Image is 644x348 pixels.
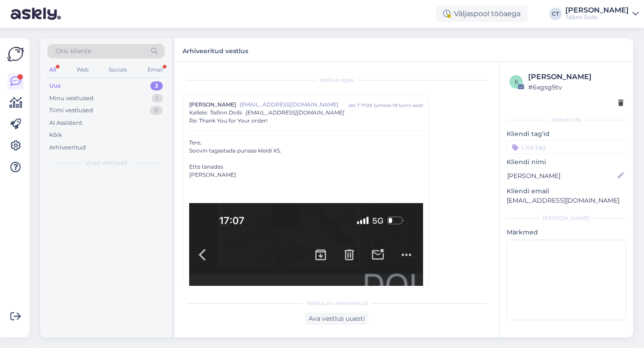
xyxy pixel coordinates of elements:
[49,81,61,90] div: Uus
[565,14,629,21] div: Tallinn Dolls
[189,163,423,171] div: Ette tänades
[85,159,127,167] span: Uued vestlused
[507,140,626,154] input: Lisa tag
[189,171,423,179] div: [PERSON_NAME]
[49,119,82,127] div: AI Assistent
[515,78,518,85] span: 6
[210,109,242,116] span: Tallinn Dolls
[150,81,163,90] div: 3
[507,214,626,222] div: [PERSON_NAME]
[306,299,368,307] span: Vestlus on arhiveeritud
[305,313,369,325] div: Ava vestlus uuesti
[49,106,93,115] div: Tiimi vestlused
[189,109,208,116] span: Kellele :
[189,147,423,155] div: Soovin tagastada punase kleidi XS.
[528,72,623,82] div: [PERSON_NAME]
[49,131,62,140] div: Kõik
[507,196,626,205] p: [EMAIL_ADDRESS][DOMAIN_NAME]
[374,102,423,109] div: ( umbes 19 tunni eest )
[49,94,93,103] div: Minu vestlused
[183,76,490,84] div: Vestlus algas
[348,102,372,109] div: okt 7 17:09
[528,82,623,92] div: # 6xgsg9tv
[565,7,639,21] a: [PERSON_NAME]Tallinn Dolls
[7,46,24,63] img: Askly Logo
[189,117,267,125] span: Re: Thank You for Your order!
[146,64,165,76] div: Email
[246,109,344,116] span: [EMAIL_ADDRESS][DOMAIN_NAME]
[507,187,626,196] p: Kliendi email
[47,64,58,76] div: All
[189,139,423,147] div: Tere,
[507,171,616,181] input: Lisa nimi
[565,7,629,14] div: [PERSON_NAME]
[182,44,248,56] label: Arhiveeritud vestlus
[507,228,626,237] p: Märkmed
[549,8,562,20] div: CT
[189,101,236,109] span: [PERSON_NAME]
[507,129,626,139] p: Kliendi tag'id
[49,143,86,152] div: Arhiveeritud
[55,47,91,56] span: Otsi kliente
[507,116,626,124] div: Kliendi info
[240,101,348,109] span: [EMAIL_ADDRESS][DOMAIN_NAME]
[107,64,129,76] div: Socials
[507,157,626,167] p: Kliendi nimi
[152,94,163,103] div: 1
[150,106,163,115] div: 0
[75,64,90,76] div: Web
[436,6,528,22] div: Väljaspool tööaega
